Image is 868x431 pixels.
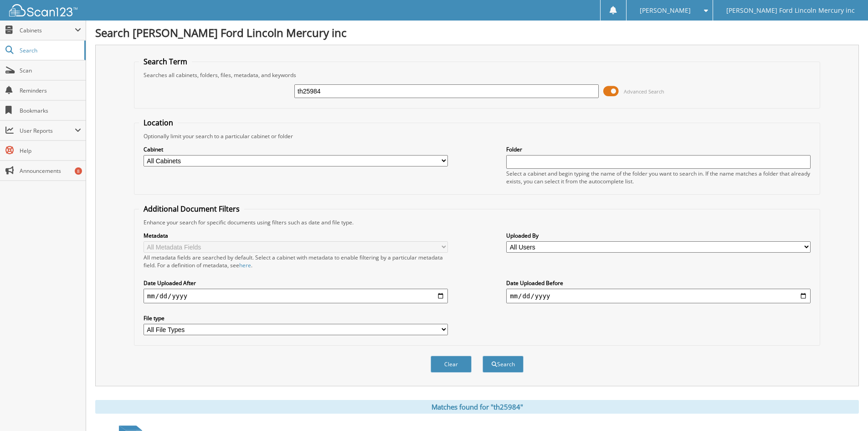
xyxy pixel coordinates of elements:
label: Uploaded By [506,232,811,239]
span: Announcements [20,167,81,175]
span: [PERSON_NAME] [640,8,691,13]
legend: Location [139,118,178,128]
div: Optionally limit your search to a particular cabinet or folder [139,132,815,140]
img: scan123-logo-white.svg [9,4,77,16]
label: File type [144,314,448,322]
label: Date Uploaded After [144,279,448,287]
label: Metadata [144,232,448,239]
div: Searches all cabinets, folders, files, metadata, and keywords [139,71,815,79]
div: Enhance your search for specific documents using filters such as date and file type. [139,218,815,226]
div: Select a cabinet and begin typing the name of the folder you want to search in. If the name match... [506,170,811,185]
span: Help [20,147,81,155]
span: Cabinets [20,26,75,34]
legend: Additional Document Filters [139,204,244,214]
span: Bookmarks [20,107,81,114]
label: Date Uploaded Before [506,279,811,287]
div: All metadata fields are searched by default. Select a cabinet with metadata to enable filtering b... [144,254,448,269]
span: Advanced Search [624,88,664,95]
label: Folder [506,145,811,153]
legend: Search Term [139,57,192,67]
span: User Reports [20,127,75,135]
a: here [239,261,251,269]
h1: Search [PERSON_NAME] Ford Lincoln Mercury inc [95,25,859,40]
input: end [506,289,811,303]
span: Search [20,47,80,54]
span: Scan [20,67,81,74]
button: Clear [431,356,472,373]
label: Cabinet [144,145,448,153]
button: Search [483,356,524,373]
span: [PERSON_NAME] Ford Lincoln Mercury inc [726,8,855,13]
input: start [144,289,448,303]
div: 8 [75,167,82,175]
div: Matches found for "th25984" [95,400,859,414]
span: Reminders [20,87,81,94]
